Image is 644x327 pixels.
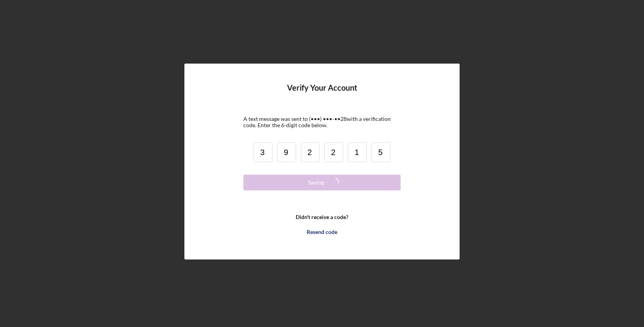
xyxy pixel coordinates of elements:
[287,83,357,104] h4: Verify Your Account
[243,224,401,240] button: Resend code
[307,224,337,240] div: Resend code
[308,175,324,190] div: Saving
[243,116,401,128] div: A text message was sent to (•••) •••-•• 28 with a verification code. Enter the 6-digit code below.
[243,175,401,190] button: Saving
[296,214,348,220] b: Didn't receive a code?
